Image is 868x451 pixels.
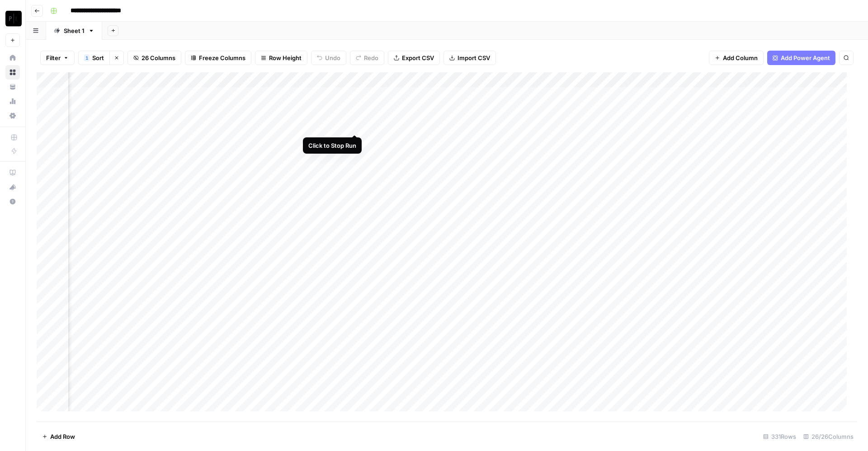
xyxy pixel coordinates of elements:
[759,429,800,444] div: 331 Rows
[6,180,19,194] div: What's new?
[364,53,378,62] span: Redo
[5,180,20,194] button: What's new?
[5,7,20,30] button: Workspace: Paragon Intel - Bill / Ty / Colby R&D
[255,51,307,65] button: Row Height
[443,51,496,65] button: Import CSV
[84,54,90,61] div: 1
[311,51,346,65] button: Undo
[5,80,20,94] a: Your Data
[5,10,22,27] img: Paragon Intel - Bill / Ty / Colby R&D Logo
[800,429,857,444] div: 26/26 Columns
[46,53,61,62] span: Filter
[78,51,109,65] button: 1Sort
[64,26,85,35] div: Sheet 1
[50,432,75,441] span: Add Row
[40,51,75,65] button: Filter
[5,108,20,123] a: Settings
[199,53,245,62] span: Freeze Columns
[185,51,251,65] button: Freeze Columns
[5,65,20,80] a: Browse
[142,53,175,62] span: 26 Columns
[458,53,490,62] span: Import CSV
[723,53,758,62] span: Add Column
[5,165,20,180] a: AirOps Academy
[5,51,20,65] a: Home
[767,51,835,65] button: Add Power Agent
[85,54,88,61] span: 1
[781,53,830,62] span: Add Power Agent
[127,51,181,65] button: 26 Columns
[5,94,20,108] a: Usage
[350,51,384,65] button: Redo
[325,53,340,62] span: Undo
[5,194,20,209] button: Help + Support
[37,429,80,444] button: Add Row
[402,53,434,62] span: Export CSV
[388,51,440,65] button: Export CSV
[92,53,104,62] span: Sort
[46,22,102,40] a: Sheet 1
[709,51,764,65] button: Add Column
[308,141,356,150] div: Click to Stop Run
[269,53,302,62] span: Row Height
